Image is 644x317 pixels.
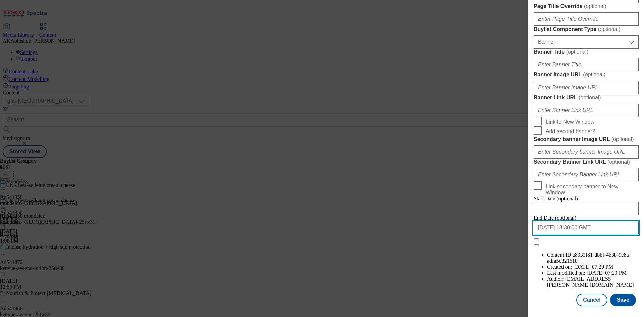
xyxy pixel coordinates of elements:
[576,294,607,306] button: Cancel
[534,159,639,165] label: Secondary Banner Link URL
[534,215,576,221] span: End Date (optional)
[546,119,594,125] span: Link to New Window
[566,49,589,55] span: ( optional )
[534,202,639,215] input: Enter Date
[579,95,601,100] span: ( optional )
[547,252,631,264] span: a8933f81-dbbf-4b3b-9e8a-adfa5c321610
[587,270,627,276] span: [DATE] 07:29 PM
[547,276,634,288] span: [EMAIL_ADDRESS][PERSON_NAME][DOMAIN_NAME]
[534,136,639,143] label: Secondary banner Image URL
[534,238,539,240] button: Close
[534,221,639,234] input: Enter Date
[534,104,639,117] input: Enter Banner Link URL
[534,26,639,33] label: Buylist Component Type
[534,12,639,26] input: Enter Page Title Override
[611,136,634,142] span: ( optional )
[534,3,639,10] label: Page Title Override
[547,252,639,264] li: Content ID
[610,294,636,306] button: Save
[534,58,639,71] input: Enter Banner Title
[546,128,595,135] span: Add second banner?
[534,145,639,159] input: Enter Secondary banner Image URL
[546,183,636,196] span: Link secondary banner to New Window
[547,264,639,270] li: Created on:
[534,49,639,55] label: Banner Title
[534,71,639,78] label: Banner Image URL
[534,196,578,201] span: Start Date (optional)
[598,26,621,32] span: ( optional )
[547,276,639,288] li: Author:
[534,168,639,181] input: Enter Secondary Banner Link URL
[547,270,639,276] li: Last modified on:
[607,159,630,165] span: ( optional )
[573,264,613,270] span: [DATE] 07:29 PM
[534,94,639,101] label: Banner Link URL
[584,3,606,9] span: ( optional )
[583,72,605,77] span: ( optional )
[534,81,639,94] input: Enter Banner Image URL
